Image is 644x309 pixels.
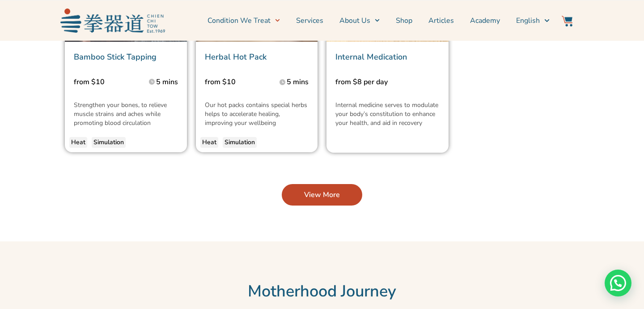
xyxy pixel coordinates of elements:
[335,101,440,128] p: Internal medicine serves to modulate your body’s constitution to enhance your health, and aid in ...
[74,77,127,87] p: from $10
[74,101,178,128] p: Strengthen your bones, to relieve muscle strains and aches while promoting blood circulation
[562,16,572,26] img: Website Icon-03
[287,77,309,87] p: 5 mins
[516,9,549,32] a: English
[470,9,500,32] a: Academy
[92,137,126,148] a: Simulation
[225,138,255,147] span: Simulation
[71,138,85,147] span: Heat
[69,137,87,148] a: Heat
[74,51,157,62] a: Bamboo Stick Tapping
[223,137,257,148] a: Simulation
[169,9,550,32] nav: Menu
[4,282,640,301] h2: Motherhood Journey
[335,77,428,87] p: from $8 per day
[200,137,218,148] a: Heat
[149,79,155,85] img: Time Grey
[396,9,412,32] a: Shop
[428,9,454,32] a: Articles
[339,9,380,32] a: About Us
[304,189,340,200] span: View More
[296,9,323,32] a: Services
[335,51,407,62] a: Internal Medication
[205,77,258,87] p: from $10
[156,77,178,87] p: 5 mins
[516,15,540,26] span: English
[208,9,280,32] a: Condition We Treat
[280,79,285,85] img: Time Grey
[205,101,309,128] p: Our hot packs contains special herbs helps to accelerate healing, improving your wellbeing
[93,138,124,147] span: Simulation
[282,184,362,206] a: View More
[205,51,267,62] a: Herbal Hot Pack
[202,138,216,147] span: Heat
